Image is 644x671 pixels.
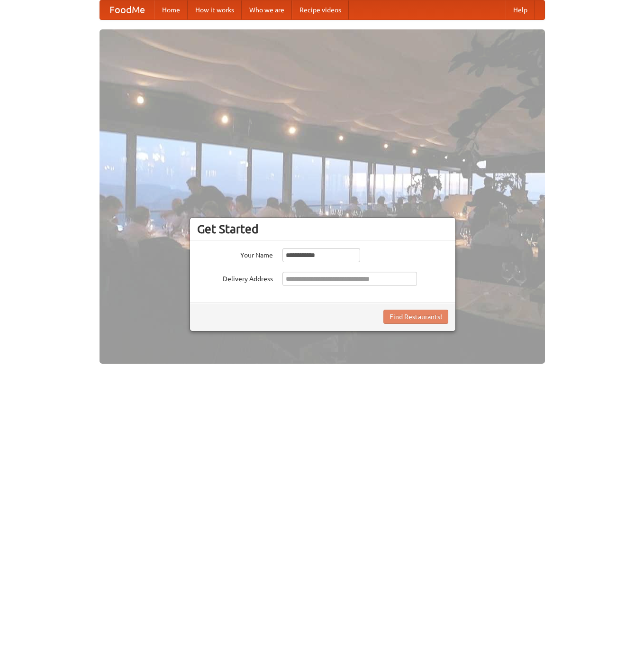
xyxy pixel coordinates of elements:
[506,0,535,19] a: Help
[100,0,154,19] a: FoodMe
[188,0,242,19] a: How it works
[197,272,273,284] label: Delivery Address
[242,0,292,19] a: Who we are
[154,0,188,19] a: Home
[383,310,448,324] button: Find Restaurants!
[292,0,349,19] a: Recipe videos
[197,222,448,236] h3: Get Started
[197,248,273,260] label: Your Name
